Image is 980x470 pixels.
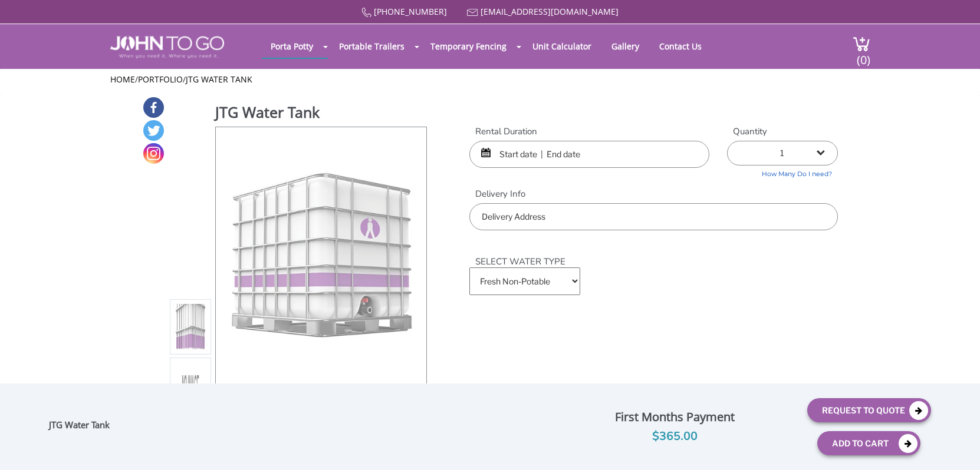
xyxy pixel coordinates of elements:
[727,166,838,179] a: How Many Do I need?
[469,125,709,138] label: Rental Duration
[330,35,413,58] a: Portable Trailers
[224,127,419,405] img: Product
[856,42,870,68] span: (0)
[143,97,164,118] a: Facebook
[422,35,515,58] a: Temporary Fencing
[110,74,135,85] a: Home
[853,36,870,52] img: cart a
[186,74,252,85] a: JTG Water Tank
[481,6,619,17] a: [EMAIL_ADDRESS][DOMAIN_NAME]
[110,36,224,58] img: JOHN to go
[817,431,920,455] button: Add To Cart
[138,74,183,85] a: Portfolio
[727,125,838,138] label: Quantity
[143,120,164,141] a: Twitter
[110,74,870,85] ul: / /
[650,35,711,58] a: Contact Us
[49,419,116,435] div: JTG Water Tank
[215,102,427,125] h1: JTG Water Tank
[469,188,838,200] label: Delivery Info
[262,35,322,58] a: Porta Potty
[603,35,648,58] a: Gallery
[361,8,371,18] img: Call
[807,398,931,422] button: Request To Quote
[551,407,798,427] div: First Months Payment
[467,9,478,16] img: Mail
[175,188,206,466] img: Product
[143,143,164,164] a: Instagram
[551,427,798,446] div: $365.00
[524,35,600,58] a: Unit Calculator
[469,141,709,168] input: Start date | End date
[469,203,838,230] input: Delivery Address
[469,242,838,267] h3: SELECT WATER TYPE
[933,423,980,470] button: Live Chat
[374,6,447,17] a: [PHONE_NUMBER]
